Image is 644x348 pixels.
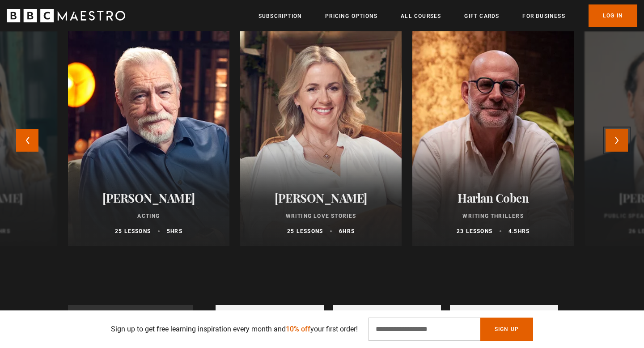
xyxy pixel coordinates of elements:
p: 25 lessons [287,227,323,235]
a: Log In [589,4,637,27]
p: Writing Love Stories [251,212,391,220]
h2: Harlan Coben [423,191,563,205]
p: Sign up to get free learning inspiration every month and your first order! [111,324,358,335]
p: 5 [167,227,182,235]
a: Harlan Coben Writing Thrillers 23 lessons 4.5hrs [412,31,574,246]
button: Sign Up [480,318,533,341]
h2: [PERSON_NAME] [251,191,391,205]
h2: [PERSON_NAME] [79,191,219,205]
a: For business [522,12,565,21]
svg: BBC Maestro [7,9,125,22]
a: Subscription [258,12,302,21]
p: 6 [339,227,355,235]
p: 23 lessons [457,227,492,235]
abbr: hrs [170,228,182,234]
a: Pricing Options [325,12,377,21]
a: [PERSON_NAME] Writing Love Stories 25 lessons 6hrs [240,31,402,246]
a: Gift Cards [464,12,499,21]
p: Acting [79,212,219,220]
nav: Primary [258,4,637,27]
a: [PERSON_NAME] Acting 25 lessons 5hrs [68,31,229,246]
p: 4.5 [508,227,530,235]
p: 25 lessons [115,227,151,235]
abbr: hrs [343,228,355,234]
p: Writing Thrillers [423,212,563,220]
abbr: hrs [518,228,530,234]
a: All Courses [401,12,441,21]
span: 10% off [286,325,310,333]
